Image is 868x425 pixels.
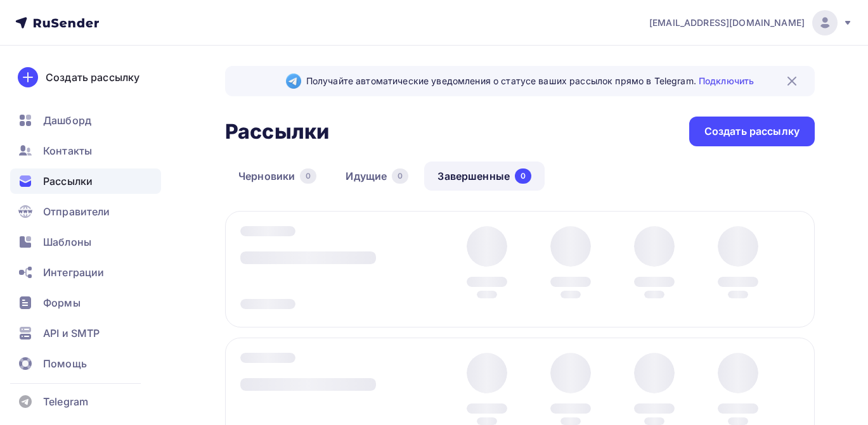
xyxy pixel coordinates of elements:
span: Дашборд [43,113,91,128]
a: Контакты [10,138,161,163]
span: Шаблоны [43,234,91,250]
div: Создать рассылку [704,124,800,139]
div: Создать рассылку [46,70,139,85]
span: Получайте автоматические уведомления о статусе ваших рассылок прямо в Telegram. [306,75,754,87]
a: [EMAIL_ADDRESS][DOMAIN_NAME] [649,10,853,35]
a: Шаблоны [10,229,161,255]
span: Интеграции [43,265,104,280]
div: 0 [392,168,408,184]
span: Контакты [43,143,92,158]
a: Черновики0 [225,162,330,191]
div: 0 [515,168,531,184]
img: Telegram [286,73,301,89]
span: API и SMTP [43,326,100,341]
span: [EMAIL_ADDRESS][DOMAIN_NAME] [649,16,805,29]
a: Отправители [10,199,161,224]
span: Помощь [43,356,87,371]
a: Дашборд [10,108,161,133]
a: Подключить [699,75,754,86]
a: Рассылки [10,168,161,194]
div: 0 [300,168,316,184]
h2: Рассылки [225,119,329,144]
span: Формы [43,295,81,310]
a: Формы [10,290,161,315]
span: Telegram [43,394,88,409]
span: Отправители [43,204,110,219]
span: Рассылки [43,174,93,189]
a: Идущие0 [332,162,422,191]
a: Завершенные0 [424,162,545,191]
